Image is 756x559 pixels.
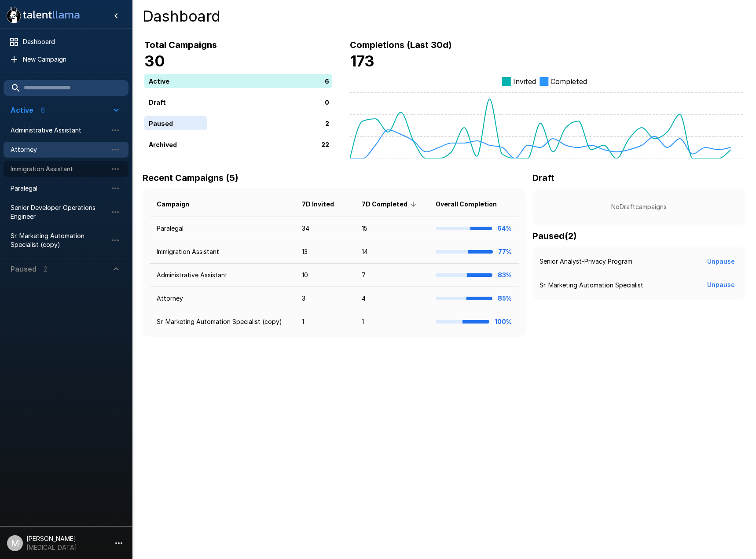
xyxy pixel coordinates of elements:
[498,248,512,255] b: 77%
[532,173,554,183] b: Draft
[495,318,512,325] b: 100%
[355,217,429,240] td: 15
[350,52,374,70] b: 173
[355,310,429,334] td: 1
[436,199,508,210] span: Overall Completion
[532,231,577,241] b: Paused ( 2 )
[143,7,745,26] h4: Dashboard
[355,287,429,310] td: 4
[150,240,295,264] td: Immigration Assistant
[295,264,355,287] td: 10
[539,281,643,290] p: Sr. Marketing Automation Specialist
[295,287,355,310] td: 3
[150,310,295,334] td: Sr. Marketing Automation Specialist (copy)
[704,254,738,270] button: Unpause
[144,52,165,70] b: 30
[497,224,512,232] b: 64%
[150,217,295,240] td: Paralegal
[325,118,329,128] p: 2
[144,40,217,50] b: Total Campaigns
[321,140,329,149] p: 22
[704,277,738,293] button: Unpause
[295,217,355,240] td: 34
[355,264,429,287] td: 7
[302,199,345,210] span: 7D Invited
[539,257,632,266] p: Senior Analyst-Privacy Program
[157,199,201,210] span: Campaign
[350,40,452,50] b: Completions (Last 30d)
[547,202,731,211] p: No Draft campaigns
[325,76,329,85] p: 6
[325,97,329,107] p: 0
[498,271,512,279] b: 83%
[362,199,419,210] span: 7D Completed
[150,264,295,287] td: Administrative Assistant
[295,240,355,264] td: 13
[150,287,295,310] td: Attorney
[498,294,512,302] b: 85%
[355,240,429,264] td: 14
[295,310,355,334] td: 1
[143,173,239,183] b: Recent Campaigns (5)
